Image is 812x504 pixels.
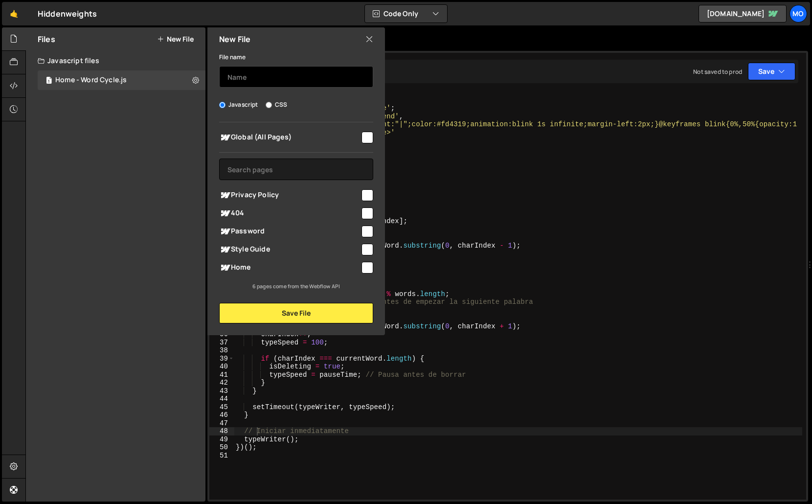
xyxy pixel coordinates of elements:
span: Password [219,226,360,237]
div: Javascript files [26,51,205,70]
div: 16703/45648.js [38,70,205,90]
input: CSS [266,102,272,108]
button: Save [748,63,795,80]
input: Search pages [219,159,373,180]
label: Javascript [219,100,258,110]
div: 48 [209,427,234,435]
label: File name [219,52,246,62]
a: Mo [789,5,807,23]
span: Global (All Pages) [219,132,360,143]
div: 41 [209,371,234,379]
div: 51 [209,452,234,460]
button: Code Only [365,5,447,23]
input: Name [219,66,373,88]
div: 40 [209,363,234,371]
div: 47 [209,419,234,428]
button: New File [157,35,194,43]
span: 404 [219,207,360,219]
span: Home [219,262,360,274]
h2: New File [219,34,250,45]
span: Style Guide [219,244,360,255]
div: 44 [209,395,234,403]
div: 37 [209,339,234,347]
label: CSS [266,100,287,110]
div: Home - Word Cycle.js [55,76,127,85]
div: 45 [209,403,234,412]
div: 46 [209,411,234,419]
div: 50 [209,443,234,452]
input: Javascript [219,102,226,108]
span: 1 [46,77,52,85]
a: [DOMAIN_NAME] [699,5,787,23]
div: 43 [209,387,234,395]
h2: Files [38,34,55,45]
div: 42 [209,379,234,387]
button: Save File [219,303,373,323]
div: 49 [209,435,234,444]
div: Hiddenweights [38,8,97,20]
div: Not saved to prod [693,68,742,76]
small: 6 pages come from the Webflow API [252,283,340,290]
a: 🤙 [2,2,26,25]
span: Privacy Policy [219,189,360,201]
div: 38 [209,346,234,355]
div: 39 [209,355,234,363]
